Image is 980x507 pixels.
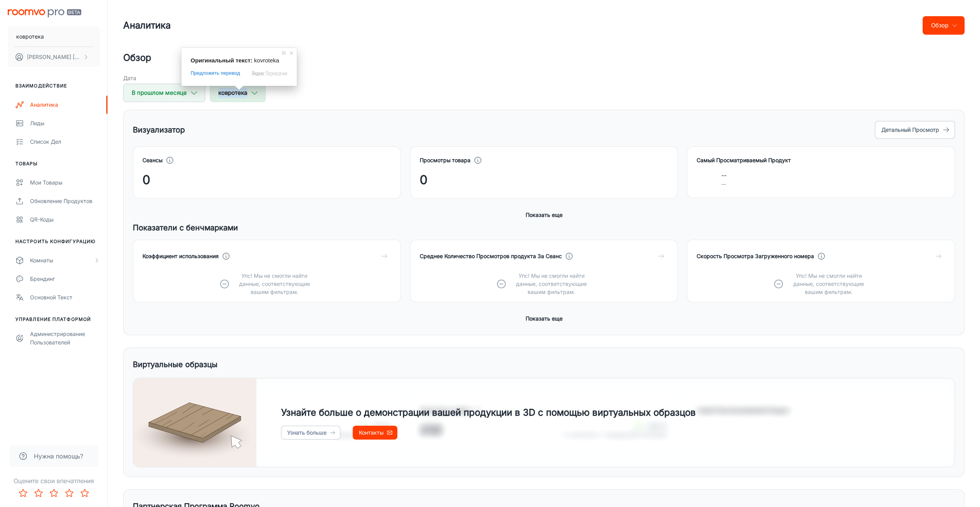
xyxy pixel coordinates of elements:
[353,426,397,440] a: Контакты
[523,208,566,222] button: Показать еще
[30,120,44,126] ya-tr-span: Лиды
[30,138,61,145] ya-tr-span: Список дел
[30,179,62,186] ya-tr-span: Мои товары
[721,180,727,188] p: --
[142,157,162,163] ya-tr-span: Сеансы
[697,157,791,163] ya-tr-span: Самый Просматриваемый Продукт
[15,83,67,89] ya-tr-span: Взаимодействие
[132,88,187,98] ya-tr-span: В прошлом месяце
[123,20,171,31] ya-tr-span: Аналитика
[142,171,150,189] span: 0
[27,54,71,60] ya-tr-span: [PERSON_NAME]
[287,428,327,437] ya-tr-span: Узнать больше
[210,84,266,102] button: ковротека
[526,210,563,220] ya-tr-span: Показать еще
[8,27,100,47] button: ковротека
[123,52,151,63] ya-tr-span: Обзор
[191,57,253,64] span: Оригинальный текст:
[8,9,81,17] img: Бета-версия Roomvo PRO
[142,253,219,259] ya-tr-span: Коэффициент использования
[359,428,384,437] ya-tr-span: Контакты
[30,275,55,282] ya-tr-span: Брендинг
[133,125,185,134] ya-tr-span: Визуализатор
[77,485,92,501] button: Оцените 5 звезд
[30,294,72,301] ya-tr-span: Основной текст
[123,75,136,81] ya-tr-span: Дата
[526,314,563,323] ya-tr-span: Показать еще
[420,157,471,163] ya-tr-span: Просмотры товара
[133,223,238,232] ya-tr-span: Показатели с бенчмарками
[73,54,117,60] ya-tr-span: [PERSON_NAME]
[511,272,591,296] p: Упс! Мы не смогли найти данные, соответствующие вашим фильтрам.
[46,485,62,501] button: Оцените 3 звезды
[235,272,315,296] p: Упс! Мы не смогли найти данные, соответствующие вашим фильтрам.
[923,16,965,35] button: Обзор
[15,316,91,322] ya-tr-span: Управление платформой
[62,485,77,501] button: Оцените 4 звезды
[789,272,869,296] p: Упс! Мы не смогли найти данные, соответствующие вашим фильтрам.
[15,485,31,501] button: Оцените 1 звезду
[30,101,58,108] ya-tr-span: Аналитика
[697,253,814,259] ya-tr-span: Скорость Просмотра Загруженного номера
[8,47,100,67] button: [PERSON_NAME] [PERSON_NAME]
[281,426,340,440] a: Узнать больше
[13,477,94,485] ya-tr-span: Оцените свои впечатления
[30,198,92,204] ya-tr-span: Обновление продуктов
[30,216,54,223] ya-tr-span: QR-коды
[123,84,205,102] button: В прошлом месяце
[31,485,46,501] button: Оцените 2 звезды
[875,121,955,139] button: Детальный Просмотр
[721,171,727,180] p: --
[34,452,83,460] ya-tr-span: Нужна помощь?
[881,125,939,134] ya-tr-span: Детальный Просмотр
[15,238,95,244] ya-tr-span: Настроить конфигурацию
[281,407,696,418] ya-tr-span: Узнайте больше о демонстрации вашей продукции в 3D с помощью виртуальных образцов
[191,70,240,77] span: Предложить перевод
[30,257,53,264] ya-tr-span: Комнаты
[218,88,247,98] ya-tr-span: ковротека
[420,171,427,189] span: 0
[30,331,85,346] ya-tr-span: Администрирование пользователей
[133,360,218,369] ya-tr-span: Виртуальные образцы
[254,57,279,64] span: kovroteka
[523,312,566,326] button: Показать еще
[420,253,562,259] ya-tr-span: Среднее Количество Просмотров продукта За Сеанс
[931,20,948,30] ya-tr-span: Обзор
[15,161,38,166] ya-tr-span: Товары
[16,33,44,40] ya-tr-span: ковротека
